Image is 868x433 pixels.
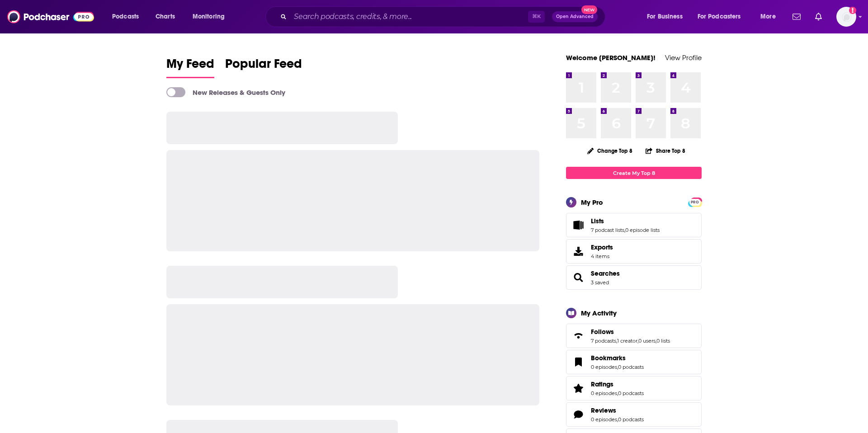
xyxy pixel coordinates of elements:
span: , [617,364,618,370]
button: Show profile menu [836,7,856,27]
a: My Feed [166,56,214,78]
span: Reviews [591,406,616,414]
a: Popular Feed [225,56,302,78]
img: Podchaser - Follow, Share and Rate Podcasts [7,8,94,25]
a: 1 creator [617,338,637,344]
span: Logged in as ldigiovine [836,7,856,27]
span: Bookmarks [566,350,702,374]
a: Lists [591,217,660,225]
span: Bookmarks [591,354,626,362]
a: Show notifications dropdown [789,9,804,24]
a: Bookmarks [591,354,644,362]
span: , [637,338,638,344]
span: My Feed [166,56,214,77]
span: , [624,227,625,233]
button: open menu [692,9,754,24]
a: Create My Top 8 [566,167,702,179]
a: Follows [569,329,587,342]
a: 7 podcast lists [591,227,624,233]
a: Show notifications dropdown [811,9,826,24]
a: New Releases & Guests Only [166,87,285,97]
a: Lists [569,219,587,231]
a: PRO [689,198,700,205]
a: Reviews [569,408,587,421]
span: Exports [569,245,587,258]
span: Follows [591,328,614,336]
span: Reviews [566,402,702,427]
span: , [616,338,617,344]
svg: Add a profile image [849,7,856,14]
span: Ratings [566,376,702,400]
button: open menu [186,9,236,24]
button: Share Top 8 [645,142,686,160]
span: Searches [566,265,702,290]
div: Search podcasts, credits, & more... [274,6,614,27]
span: New [581,5,598,14]
img: User Profile [836,7,856,27]
button: open menu [641,9,694,24]
a: Ratings [591,380,644,388]
a: Searches [591,269,620,278]
a: View Profile [665,53,702,62]
span: Popular Feed [225,56,302,77]
a: 0 episode lists [625,227,660,233]
span: For Podcasters [698,10,741,23]
span: 4 items [591,253,613,259]
a: 0 lists [656,338,670,344]
button: open menu [754,9,787,24]
span: Exports [591,243,613,251]
button: Open AdvancedNew [552,11,598,22]
a: 0 podcasts [618,364,644,370]
span: Lists [591,217,604,225]
span: ⌘ K [528,11,545,23]
div: My Activity [581,309,617,317]
a: 0 episodes [591,364,617,370]
button: open menu [106,9,151,24]
a: 3 saved [591,279,609,286]
a: 0 episodes [591,416,617,423]
button: Change Top 8 [582,145,638,156]
span: Charts [156,10,175,23]
span: For Business [647,10,683,23]
a: Bookmarks [569,356,587,368]
a: 0 podcasts [618,390,644,396]
a: 0 episodes [591,390,617,396]
a: Exports [566,239,702,264]
span: Lists [566,213,702,237]
a: Ratings [569,382,587,395]
span: , [617,416,618,423]
span: , [617,390,618,396]
span: , [656,338,656,344]
a: 7 podcasts [591,338,616,344]
div: My Pro [581,198,603,207]
span: Open Advanced [556,14,594,19]
a: Charts [150,9,180,24]
span: Follows [566,324,702,348]
span: Ratings [591,380,613,388]
a: 0 podcasts [618,416,644,423]
a: Welcome [PERSON_NAME]! [566,53,656,62]
input: Search podcasts, credits, & more... [290,9,528,24]
span: More [760,10,776,23]
span: PRO [689,199,700,206]
a: Reviews [591,406,644,414]
a: Searches [569,271,587,284]
span: Monitoring [193,10,225,23]
a: Follows [591,328,670,336]
a: 0 users [638,338,656,344]
span: Podcasts [112,10,139,23]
